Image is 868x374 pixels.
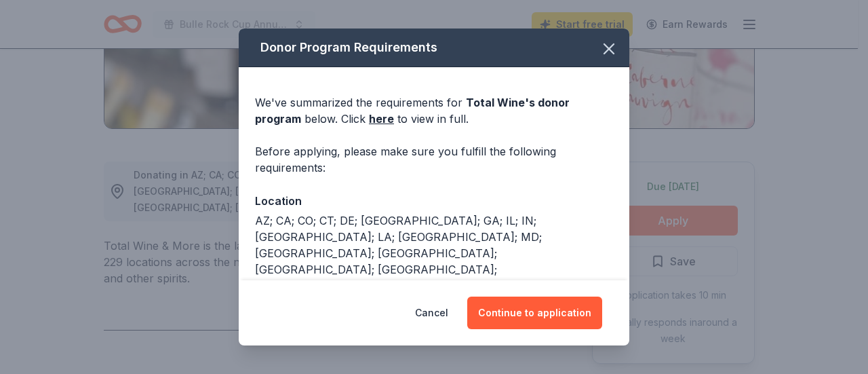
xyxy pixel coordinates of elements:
div: We've summarized the requirements for below. Click to view in full. [255,94,613,127]
div: Location [255,192,613,210]
a: here [369,111,394,127]
div: Before applying, please make sure you fulfill the following requirements: [255,143,613,176]
button: Cancel [415,297,448,329]
button: Continue to application [467,297,602,329]
div: AZ; CA; CO; CT; DE; [GEOGRAPHIC_DATA]; GA; IL; IN; [GEOGRAPHIC_DATA]; LA; [GEOGRAPHIC_DATA]; MD; ... [255,212,613,359]
div: Donor Program Requirements [239,29,629,67]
